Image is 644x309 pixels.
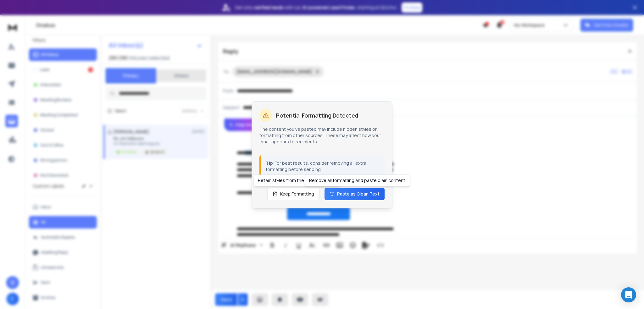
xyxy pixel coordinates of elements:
div: Open Intercom Messenger [621,287,636,302]
p: The content you've pasted may include hidden styles or formatting from other sources. These may a... [259,126,385,145]
h2: Potential Formatting Detected [276,113,358,118]
strong: Tip: [266,160,275,166]
div: Retain styles from the original source. [254,174,341,186]
p: For best results, consider removing all extra formatting before sending. [266,160,380,173]
button: Paste as Clean Text [325,188,385,200]
div: Remove all formatting and paste plain content. [305,174,410,186]
button: Keep Formatting [267,188,319,200]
